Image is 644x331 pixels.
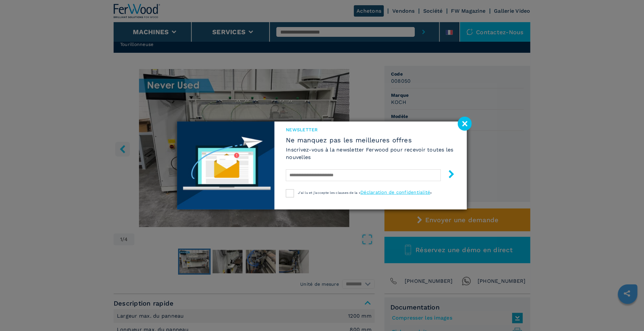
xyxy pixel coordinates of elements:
span: Newsletter [286,126,455,133]
span: J'ai lu et j'accepte les clauses de la « [298,191,360,194]
span: » [430,191,432,194]
img: Newsletter image [177,122,274,209]
button: submit-button [441,167,455,183]
span: Ne manquez pas les meilleures offres [286,136,455,144]
a: Déclaration de confidentialité [360,190,430,195]
h6: Inscrivez-vous à la newsletter Ferwood pour recevoir toutes les nouvelles [286,146,455,161]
